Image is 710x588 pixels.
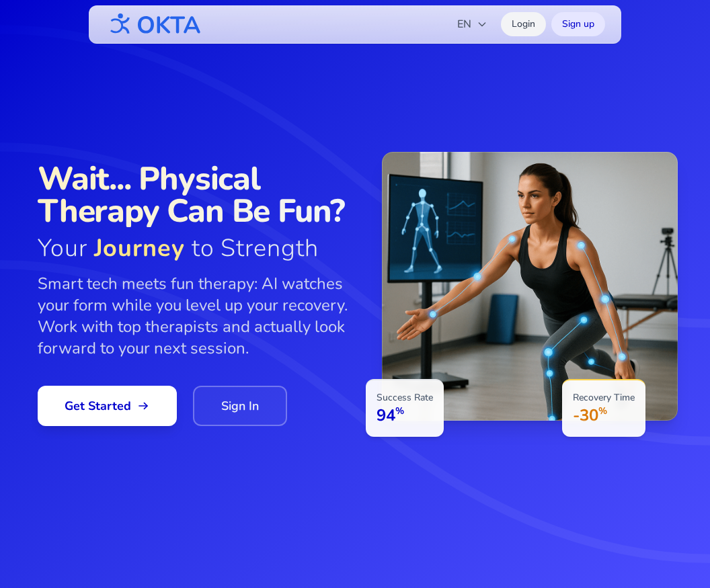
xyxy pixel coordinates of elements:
[94,232,185,265] span: Journey
[457,16,487,32] span: EN
[377,391,433,405] p: Success Rate
[449,11,496,38] button: EN
[65,396,150,415] span: Get Started
[38,235,355,262] span: Your to Strength
[193,386,287,426] a: Sign In
[105,7,202,42] img: OKTA logo
[38,163,355,227] span: Wait... Physical Therapy Can Be Fun?
[38,273,355,359] p: Smart tech meets fun therapy: AI watches your form while you level up your recovery. Work with to...
[501,12,546,36] a: Login
[551,12,605,36] a: Sign up
[377,405,433,426] p: 94
[38,386,177,426] a: Get Started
